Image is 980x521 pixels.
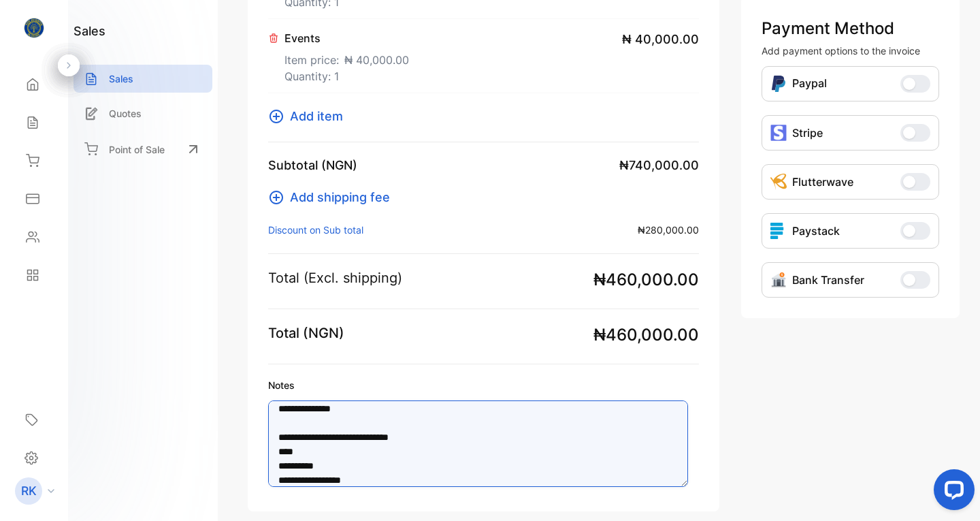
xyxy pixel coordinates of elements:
p: Flutterwave [792,174,853,190]
p: Bank Transfer [792,272,864,288]
iframe: LiveChat chat widget [923,464,980,521]
p: Total (Excl. shipping) [268,268,402,288]
p: Stripe [792,125,823,141]
button: Add item [268,107,351,125]
a: Quotes [73,99,212,127]
img: icon [770,223,787,239]
span: ₦ 40,000.00 [622,30,699,48]
p: Paystack [792,223,840,239]
p: RK [21,482,37,500]
p: Payment Method [762,16,939,41]
p: Quotes [109,106,142,121]
p: Add payment options to the invoice [762,44,939,58]
p: Subtotal (NGN) [268,156,357,174]
img: Icon [770,174,787,190]
span: ₦280,000.00 [638,223,699,237]
span: ₦460,000.00 [593,268,699,292]
span: Add item [290,107,343,125]
p: Paypal [792,75,827,93]
span: ₦ 40,000.00 [344,52,409,68]
a: Point of Sale [73,134,212,164]
img: icon [770,125,787,141]
p: Events [284,30,409,46]
span: ₦740,000.00 [619,156,699,174]
span: ₦460,000.00 [593,323,699,347]
button: Add shipping fee [268,188,398,206]
p: Sales [109,72,133,86]
img: Icon [770,75,787,93]
a: Sales [73,65,212,93]
p: Discount on Sub total [268,223,363,237]
p: Item price: [284,46,409,68]
p: Quantity: 1 [284,68,409,84]
h1: sales [73,22,105,40]
span: Add shipping fee [290,188,390,206]
img: Icon [770,272,787,288]
p: Total (NGN) [268,323,344,343]
p: Point of Sale [109,142,165,157]
label: Notes [268,378,699,392]
img: logo [24,18,44,38]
